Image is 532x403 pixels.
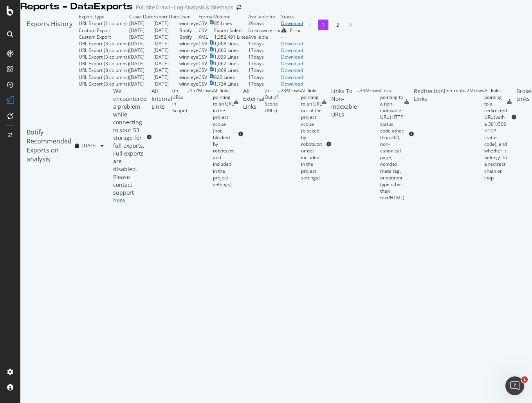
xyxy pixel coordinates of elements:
[153,40,179,47] td: [DATE]
[179,40,198,47] td: winnieye
[214,13,248,20] td: Volume
[214,74,248,81] td: 820 Lines
[505,376,524,395] iframe: Intercom live chat
[198,54,207,60] div: CSV
[172,87,187,188] div: ( to URLs in Scope )
[129,47,153,54] td: [DATE]
[444,87,464,181] div: ( Internal )
[290,27,301,34] div: Error
[281,54,303,60] div: Download
[153,74,179,81] td: [DATE]
[248,40,281,47] td: 17 days
[214,60,248,67] td: 1,062 Lines
[198,81,207,87] div: CSV
[214,47,248,54] td: 1,066 Lines
[248,74,281,81] td: 17 days
[129,27,153,34] td: [DATE]
[281,74,303,81] a: Download
[198,40,207,47] div: CSV
[213,87,234,188] div: All links pointing to an URL in the project scope (not blocked by robots.txt and included in the ...
[79,81,129,87] div: URL Export (3 columns)
[214,54,248,60] td: 1,039 Lines
[179,60,198,67] td: winnieye
[79,20,127,27] div: URL Export (1 column)
[129,34,153,40] td: [DATE]
[198,20,207,27] div: CSV
[281,34,303,40] td: -
[281,81,303,87] a: Download
[507,99,512,104] div: csv-export
[79,13,129,20] td: Export Type
[179,20,198,27] td: winnieye
[198,67,207,73] div: CSV
[129,13,153,20] td: Crawl Date
[153,81,179,87] td: [DATE]
[234,99,238,104] div: csv-export
[281,20,303,27] a: Download
[404,99,409,104] div: csv-export
[248,67,281,73] td: 17 days
[214,40,248,47] td: 1,068 Lines
[484,87,507,181] div: All links pointing to a redirected URL (with a 301/302 HTTP status code), and whether it belongs ...
[151,87,172,188] div: All Internal Links
[153,34,179,40] td: [DATE]
[82,142,97,149] span: 2025 Sep. 25th
[79,34,111,40] div: Custom Export
[179,47,198,54] td: winnieye
[248,60,281,67] td: 17 days
[214,34,248,40] td: 1,352,491 Lines
[27,20,72,81] div: Exports History
[79,40,129,47] div: URL Export (3 columns)
[113,197,125,204] a: here
[198,34,214,40] td: XML
[414,87,444,181] div: Redirection Links
[236,5,241,10] div: arrow-right-arrow-left
[27,128,72,163] div: Botify Recommended Exports on analysis:
[179,67,198,73] td: winnieye
[79,60,129,67] div: URL Export (3 columns)
[248,54,281,60] td: 17 days
[248,81,281,87] td: 17 days
[153,13,179,20] td: Export Date
[281,40,303,47] div: Download
[72,140,107,152] button: [DATE]
[198,47,207,54] div: CSV
[464,87,484,181] div: = 2M rows
[79,47,129,54] div: URL Export (3 columns)
[179,27,198,34] td: Botify
[248,27,281,34] td: Unknown error
[281,67,303,73] a: Download
[129,20,153,27] td: [DATE]
[129,67,153,73] td: [DATE]
[79,27,111,34] div: Custom Export
[79,74,129,81] div: URL Export (3 columns)
[179,81,198,87] td: winnieye
[214,20,248,27] td: 85 Lines
[281,13,303,20] td: Status
[153,67,179,73] td: [DATE]
[380,87,404,201] div: Links pointing to a non-indexable URL (HTTP status code other than 200, non-canonical page, noind...
[153,47,179,54] td: [DATE]
[179,34,198,40] td: Botify
[214,27,248,34] td: Export failed.
[153,54,179,60] td: [DATE]
[129,54,153,60] td: [DATE]
[318,20,328,30] li: 1
[129,40,153,47] td: [DATE]
[113,87,147,204] div: We encountered a problem while connecting to your S3 storage for full exports. Full exports are d...
[301,87,322,181] div: All links pointing to an URL out of the project scope (blocked by robots.txt or not included in t...
[265,87,278,181] div: ( to Out of Scope URLs )
[179,54,198,60] td: winnieye
[187,87,213,188] div: = 157M rows
[332,20,343,30] li: 2
[214,81,248,87] td: 1,734 Lines
[322,99,326,104] div: csv-export
[179,13,198,20] td: User
[198,13,214,20] td: Format
[281,60,303,67] a: Download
